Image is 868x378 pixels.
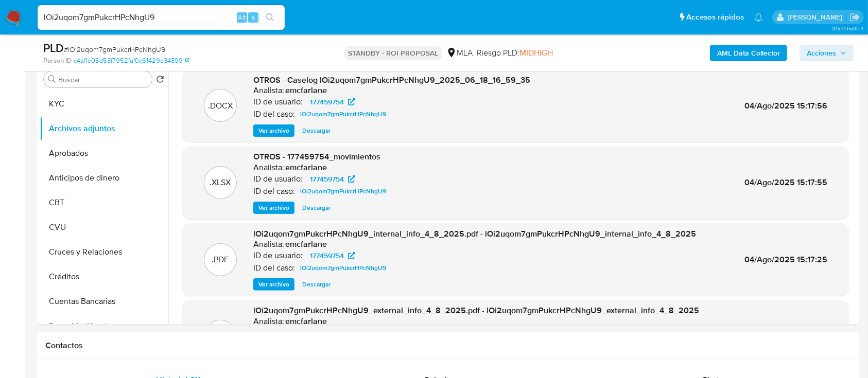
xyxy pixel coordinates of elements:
[744,254,827,265] span: 04/Ago/2025 15:17:25
[74,56,189,65] a: c4af1e05d53f7952faf0c61429e34899
[253,124,294,137] button: Ver archivo
[58,75,148,84] input: Buscar
[208,100,233,112] p: .DOCX
[210,177,231,188] p: .XLSX
[40,92,168,116] button: KYC
[48,75,56,83] button: Buscar
[258,203,289,213] span: Ver archivo
[253,109,295,119] p: ID del caso:
[310,249,344,262] span: 177459754
[253,97,303,107] p: ID de usuario:
[258,279,289,290] span: Ver archivo
[302,125,331,136] span: Descargar
[258,125,289,136] span: Ver archivo
[744,176,827,188] span: 04/Ago/2025 15:17:55
[304,96,361,108] a: 177459754
[43,40,64,56] b: PLD
[807,45,836,61] span: Acciones
[45,340,852,351] h1: Contactos
[253,278,294,291] button: Ver archivo
[310,96,344,108] span: 177459754
[40,215,168,240] button: CVU
[800,45,854,61] button: Acciones
[297,278,336,291] button: Descargar
[40,141,168,166] button: Aprobados
[253,263,295,273] p: ID del caso:
[754,13,763,22] a: Notificaciones
[744,100,827,112] span: 04/Ago/2025 15:17:56
[285,163,327,173] h6: emcfarlane
[253,163,284,173] p: Analista:
[302,279,331,290] span: Descargar
[238,12,246,22] span: Alt
[304,249,361,262] a: 177459754
[477,47,553,59] span: Riesgo PLD:
[300,108,386,120] span: lOi2uqom7gmPukcrHPcNhgU9
[253,228,696,240] span: lOi2uqom7gmPukcrHPcNhgU9_internal_info_4_8_2025.pdf - lOi2uqom7gmPukcrHPcNhgU9_internal_info_4_8_...
[310,173,344,185] span: 177459754
[212,254,229,265] p: .PDF
[40,240,168,264] button: Cruces y Relaciones
[253,316,284,327] p: Analista:
[296,262,390,274] a: lOi2uqom7gmPukcrHPcNhgU9
[285,316,327,327] h6: emcfarlane
[38,11,285,24] input: Buscar usuario o caso...
[64,44,165,55] span: # lOi2uqom7gmPukcrHPcNhgU9
[40,289,168,314] button: Cuentas Bancarias
[40,264,168,289] button: Créditos
[296,108,390,120] a: lOi2uqom7gmPukcrHPcNhgU9
[285,85,327,96] h6: emcfarlane
[253,74,530,86] span: OTROS - Caselog lOi2uqom7gmPukcrHPcNhgU9_2025_06_18_16_59_35
[344,46,442,60] p: STANDBY - ROI PROPOSAL
[832,24,863,32] span: 3.157.1-hotfix-1
[253,174,303,184] p: ID de usuario:
[253,151,380,163] span: OTROS - 177459754_movimientos
[40,190,168,215] button: CBT
[296,185,390,197] a: lOi2uqom7gmPukcrHPcNhgU9
[259,10,281,25] button: search-icon
[297,202,336,214] button: Descargar
[40,314,168,338] button: Datos Modificados
[43,56,72,65] b: Person ID
[253,186,295,196] p: ID del caso:
[285,239,327,249] h6: emcfarlane
[300,185,386,197] span: lOi2uqom7gmPukcrHPcNhgU9
[252,12,255,22] span: s
[40,166,168,190] button: Anticipos de dinero
[297,124,336,137] button: Descargar
[302,203,331,213] span: Descargar
[156,75,164,86] button: Volver al orden por defecto
[40,116,168,141] button: Archivos adjuntos
[253,202,294,214] button: Ver archivo
[717,45,780,61] b: AML Data Collector
[253,304,699,316] span: lOi2uqom7gmPukcrHPcNhgU9_external_info_4_8_2025.pdf - lOi2uqom7gmPukcrHPcNhgU9_external_info_4_8_...
[686,12,744,23] span: Accesos rápidos
[253,85,284,96] p: Analista:
[300,262,386,274] span: lOi2uqom7gmPukcrHPcNhgU9
[253,239,284,249] p: Analista:
[788,12,846,22] p: milagros.cisterna@mercadolibre.com
[446,47,473,59] div: MLA
[849,12,860,23] a: Salir
[519,47,553,59] span: MIDHIGH
[710,45,787,61] button: AML Data Collector
[304,173,361,185] a: 177459754
[253,250,303,261] p: ID de usuario:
